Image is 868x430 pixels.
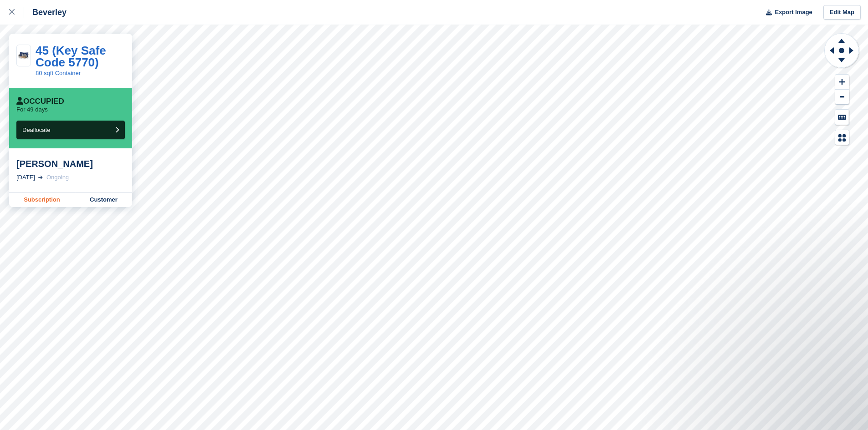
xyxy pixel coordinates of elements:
span: Deallocate [22,126,50,133]
a: Edit Map [823,5,861,20]
button: Deallocate [16,121,125,139]
div: [PERSON_NAME] [16,158,125,169]
button: Map Legend [835,130,849,145]
div: Beverley [24,7,67,18]
div: Ongoing [46,173,69,182]
button: Zoom In [835,75,849,90]
a: 80 sqft Container [36,70,81,76]
a: 45 (Key Safe Code 5770) [36,44,106,69]
span: Export Image [775,8,812,17]
a: Subscription [9,192,75,207]
button: Export Image [760,5,812,20]
button: Keyboard Shortcuts [835,110,849,125]
div: Occupied [16,97,64,106]
img: arrow-right-light-icn-cde0832a797a2874e46488d9cf13f60e5c3a73dbe684e267c42b8395dfbc2abf.svg [38,176,43,179]
div: [DATE] [16,173,35,182]
p: For 49 days [16,106,48,113]
a: Customer [75,192,132,207]
img: 10-ft-container.jpg [17,51,31,61]
button: Zoom Out [835,90,849,105]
